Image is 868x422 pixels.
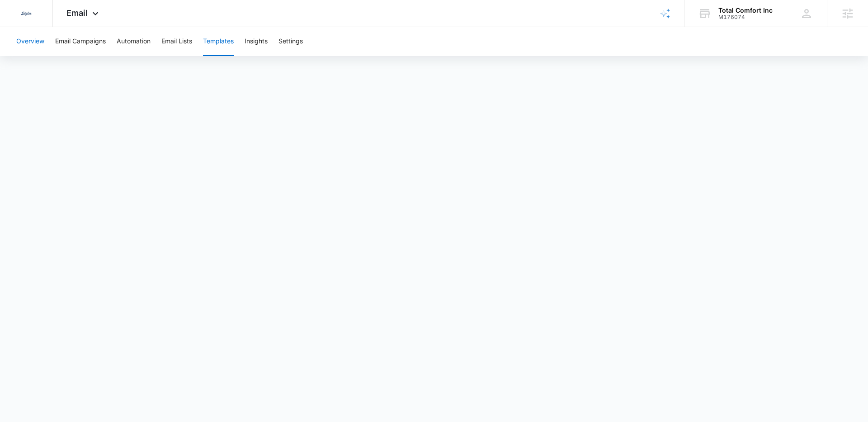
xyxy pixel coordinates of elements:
button: Automation [117,27,151,56]
button: Email Campaigns [55,27,106,56]
button: Settings [278,27,303,56]
button: Insights [245,27,268,56]
span: Email [66,8,88,18]
button: Email Lists [161,27,192,56]
img: Sigler Corporate [18,5,34,22]
button: Overview [16,27,44,56]
div: account id [718,14,773,20]
div: account name [718,7,773,14]
button: Templates [203,27,234,56]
